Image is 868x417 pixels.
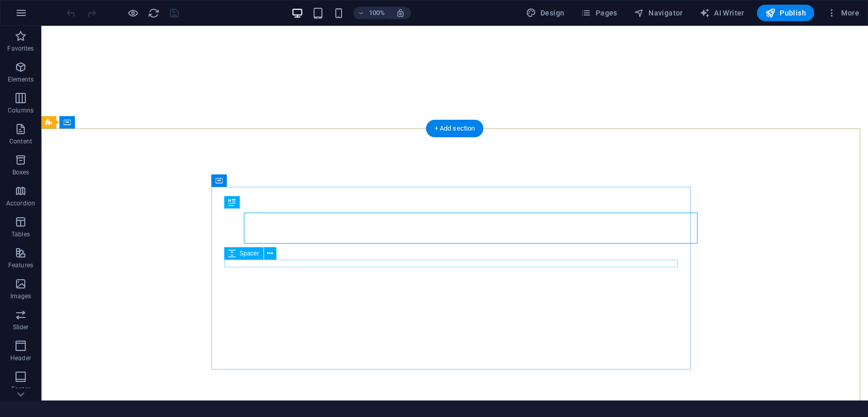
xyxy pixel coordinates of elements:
[127,7,139,19] button: Click here to leave preview mode and continue editing
[522,5,569,21] button: Design
[6,199,35,207] p: Accordion
[581,8,617,18] span: Pages
[526,8,565,18] span: Design
[7,44,34,53] p: Favorites
[426,120,484,137] div: + Add section
[11,230,30,238] p: Tables
[147,7,160,19] button: reload
[522,5,569,21] div: Design (Ctrl+Alt+Y)
[148,7,160,19] i: Reload page
[630,5,687,21] button: Navigator
[823,5,863,21] button: More
[9,137,32,146] p: Content
[765,8,806,18] span: Publish
[10,292,32,300] p: Images
[634,8,683,18] span: Navigator
[369,7,385,19] h6: 100%
[396,8,405,18] i: On resize automatically adjust zoom level to fit chosen device.
[12,168,29,177] p: Boxes
[10,354,31,362] p: Header
[700,8,745,18] span: AI Writer
[695,5,749,21] button: AI Writer
[577,5,621,21] button: Pages
[13,323,29,331] p: Slider
[8,106,34,115] p: Columns
[757,5,814,21] button: Publish
[8,75,34,84] p: Elements
[240,250,259,256] span: Spacer
[827,8,859,18] span: More
[11,385,30,393] p: Footer
[353,7,390,19] button: 100%
[8,261,33,269] p: Features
